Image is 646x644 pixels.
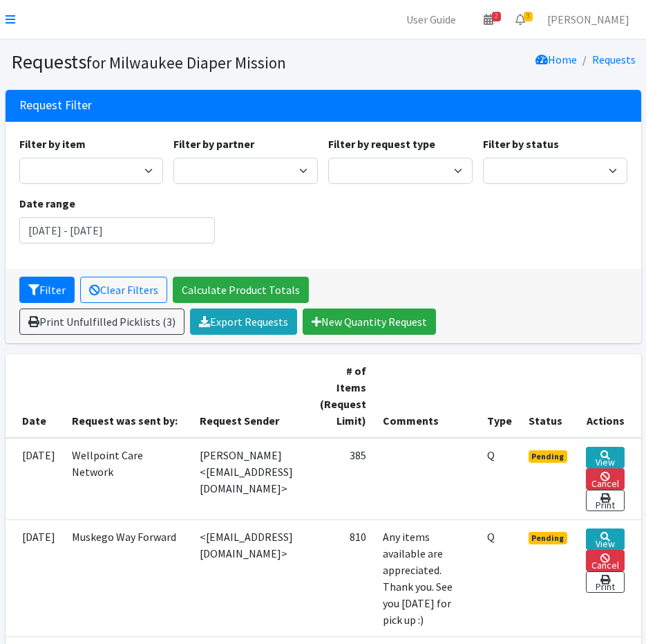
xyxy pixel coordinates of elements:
a: Requests [592,53,636,66]
th: Actions [578,354,640,438]
abbr: Quantity [487,530,495,544]
td: [PERSON_NAME] <[EMAIL_ADDRESS][DOMAIN_NAME]> [191,438,312,520]
a: User Guide [395,6,467,33]
button: Filter [19,277,75,303]
label: Filter by status [483,136,559,152]
h1: Requests [11,50,319,74]
h3: Request Filter [19,98,92,113]
a: Print Unfulfilled Picklists (3) [19,309,184,335]
a: Clear Filters [80,277,167,303]
td: Muskego Way Forward [64,519,191,636]
th: Status [520,354,578,438]
abbr: Quantity [487,448,495,462]
span: 3 [524,12,533,21]
td: 810 [312,519,374,636]
th: Request was sent by: [64,354,191,438]
a: New Quantity Request [303,309,436,335]
td: 385 [312,438,374,520]
td: Wellpoint Care Network [64,438,191,520]
td: Any items available are appreciated. Thank you. See you [DATE] for pick up :) [374,519,478,636]
th: Type [479,354,520,438]
a: 3 [504,6,536,33]
a: Print [586,571,624,593]
small: for Milwaukee Diaper Mission [86,53,286,73]
label: Filter by partner [173,136,254,152]
a: Cancel [586,468,624,490]
label: Filter by item [19,136,86,152]
th: Date [6,354,64,438]
a: [PERSON_NAME] [536,6,640,33]
a: Home [535,53,577,66]
a: Calculate Product Totals [173,277,309,303]
a: Cancel [586,550,624,571]
td: [DATE] [6,519,64,636]
td: [DATE] [6,438,64,520]
a: Export Requests [190,309,297,335]
label: Filter by request type [328,136,435,152]
label: Date range [19,195,75,212]
span: Pending [529,450,568,463]
a: View [586,528,624,550]
a: 2 [473,6,504,33]
span: 2 [492,12,501,21]
span: Pending [529,532,568,544]
a: Print [586,490,624,511]
th: # of Items (Request Limit) [312,354,374,438]
td: <[EMAIL_ADDRESS][DOMAIN_NAME]> [191,519,312,636]
th: Comments [374,354,478,438]
input: January 1, 2011 - December 31, 2011 [19,217,215,243]
a: View [586,447,624,468]
th: Request Sender [191,354,312,438]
